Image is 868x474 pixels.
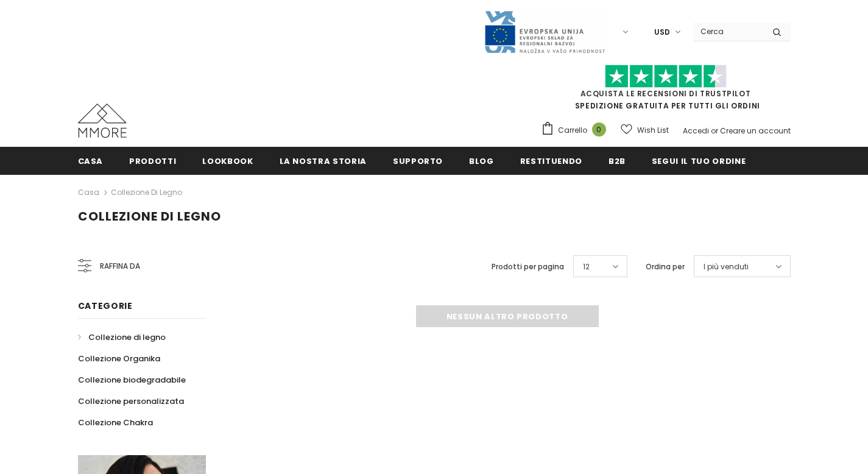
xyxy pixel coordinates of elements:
[78,147,104,174] a: Casa
[711,126,718,136] span: or
[592,122,606,136] span: 0
[78,185,99,200] a: Casa
[541,121,612,140] a: Carrello 0
[637,124,669,136] span: Wish List
[78,353,160,364] span: Collezione Organika
[78,374,186,386] span: Collezione biodegradabile
[720,126,791,136] a: Creare un account
[78,369,186,391] a: Collezione biodegradabile
[280,147,367,174] a: La nostra storia
[609,155,626,167] span: B2B
[78,348,160,369] a: Collezione Organika
[605,65,727,88] img: Fidati di Pilot Stars
[100,260,140,273] span: Raffina da
[469,155,494,167] span: Blog
[558,124,587,136] span: Carrello
[129,155,176,167] span: Prodotti
[469,147,494,174] a: Blog
[78,412,153,433] a: Collezione Chakra
[78,327,166,348] a: Collezione di legno
[78,300,133,312] span: Categorie
[520,155,582,167] span: Restituendo
[78,417,153,428] span: Collezione Chakra
[78,208,221,225] span: Collezione di legno
[609,147,626,174] a: B2B
[683,126,709,136] a: Accedi
[520,147,582,174] a: Restituendo
[646,261,685,273] label: Ordina per
[693,23,763,40] input: Search Site
[111,187,182,197] a: Collezione di legno
[484,26,605,37] a: Javni Razpis
[78,395,184,407] span: Collezione personalizzata
[484,10,605,54] img: Javni Razpis
[393,147,443,174] a: supporto
[202,147,253,174] a: Lookbook
[621,119,669,141] a: Wish List
[78,104,127,138] img: Casi MMORE
[202,155,253,167] span: Lookbook
[654,26,670,38] span: USD
[129,147,176,174] a: Prodotti
[88,331,166,343] span: Collezione di legno
[393,155,443,167] span: supporto
[652,155,746,167] span: Segui il tuo ordine
[652,147,746,174] a: Segui il tuo ordine
[78,155,104,167] span: Casa
[280,155,367,167] span: La nostra storia
[492,261,564,273] label: Prodotti per pagina
[541,70,791,111] span: SPEDIZIONE GRATUITA PER TUTTI GLI ORDINI
[704,261,749,273] span: I più venduti
[78,391,184,412] a: Collezione personalizzata
[583,261,590,273] span: 12
[580,88,751,99] a: Acquista le recensioni di TrustPilot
